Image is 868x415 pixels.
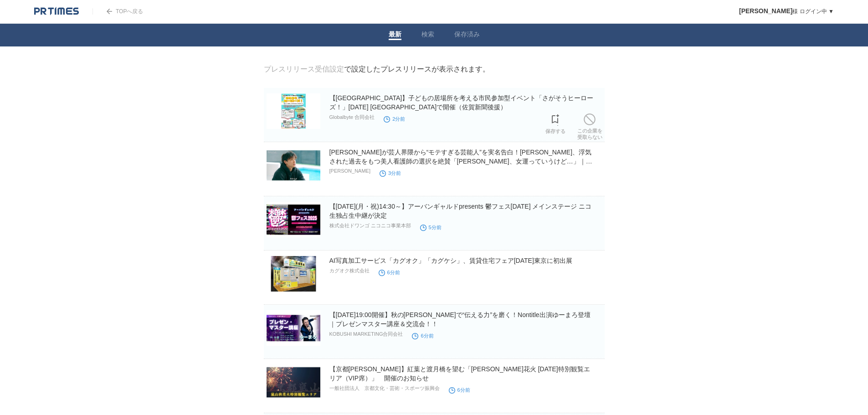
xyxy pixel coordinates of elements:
img: 【佐賀県】子どもの居場所を考える市民参加型イベント「さがそうヒーローズ！」9月21日 厳木で開催（佐賀新聞後援） [267,93,320,129]
p: 株式会社ドワンゴ ニコニコ事業本部 [329,222,411,229]
p: カグオク株式会社 [329,267,370,274]
time: 6分前 [449,387,470,393]
p: 一般社団法人 京都文化・芸術・スポーツ振興会 [329,385,440,392]
a: 保存済み [454,31,480,40]
a: 【[GEOGRAPHIC_DATA]】子どもの居場所を考える市民参加型イベント「さがそうヒーローズ！」[DATE] [GEOGRAPHIC_DATA]で開催（佐賀新聞後援） [329,94,594,111]
p: [PERSON_NAME] [329,168,370,174]
a: [PERSON_NAME]様 ログイン中 ▼ [739,8,834,15]
a: 【[DATE](月・祝)14:30～】アーバンギャルドpresents 鬱フェス[DATE] メインステージ ニコ生独占生中継が決定 [329,203,592,219]
a: 検索 [421,31,434,40]
p: Globalbyte 合同会社 [329,114,375,121]
img: logo.png [34,7,79,16]
a: [PERSON_NAME]が芸人界隈から“モテすぎる芸能人”を実名告白！[PERSON_NAME]、浮気された過去をもつ美人看護師の選択を絶賛「[PERSON_NAME]、女運っていうけど…」｜... [329,149,592,174]
time: 2分前 [384,116,405,122]
a: プレスリリース受信設定 [264,65,344,73]
a: 保存する [545,112,565,134]
a: 最新 [389,31,401,40]
img: arrow.png [107,9,112,14]
a: この企業を受取らない [577,111,602,140]
img: AI写真加工サービス「カグオク」「カグケシ」、賃貸住宅フェア2025東京に初出展 [267,256,320,292]
img: 【京都嵐山発】紅葉と渡月橋を望む「嵐山秋花火 2025特別観覧エリア（VIP席）」 開催のお知らせ [267,364,320,400]
a: 【[DATE]19:00開催】秋の[PERSON_NAME]で“伝える力”を磨く！Nontitle出演ゆーまろ登壇｜プレゼンマスター講座＆交流会！！ [329,311,591,328]
div: で設定したプレスリリースが表示されます。 [264,65,490,74]
time: 3分前 [380,170,401,176]
a: 【京都[PERSON_NAME]】紅葉と渡月橋を望む「[PERSON_NAME]花火 [DATE]特別観覧エリア（VIP席）」 開催のお知らせ [329,365,590,382]
a: AI写真加工サービス「カグオク」「カグケシ」、賃貸住宅フェア[DATE]東京に初出展 [329,257,572,264]
time: 6分前 [379,270,400,275]
p: KOBUSHI MARKETING合同会社 [329,331,403,338]
img: 藤森慎吾が芸人界隈から“モテすぎる芸能人”を実名告白！アン ミカ、浮気された過去をもつ美人看護師の選択を絶賛「男運、女運っていうけど…」｜『ガールオアレディ シーズン2』第4話 [267,148,320,183]
img: 【10月24日(金)19:00開催】秋の渋谷で“伝える力”を磨く！Nontitle出演ゆーまろ登壇｜プレゼンマスター講座＆交流会！！ [267,310,320,346]
span: [PERSON_NAME] [739,7,792,15]
time: 5分前 [420,225,442,230]
a: TOPへ戻る [92,8,143,15]
img: 【9月15日(月・祝)14:30～】アーバンギャルドpresents 鬱フェス2025 メインステージ ニコ生独占生中継が決定 [267,202,320,237]
time: 6分前 [412,333,433,338]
